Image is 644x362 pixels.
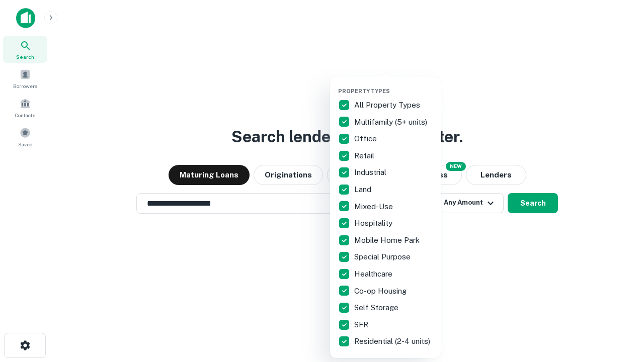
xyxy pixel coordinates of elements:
p: Retail [354,150,376,162]
p: Hospitality [354,217,394,229]
p: Land [354,184,373,196]
p: Co-op Housing [354,285,409,297]
p: Special Purpose [354,251,413,263]
p: Multifamily (5+ units) [354,116,429,128]
iframe: Chat Widget [594,282,644,330]
p: Office [354,133,379,145]
p: Mobile Home Park [354,234,422,246]
p: All Property Types [354,99,422,111]
p: Self Storage [354,302,400,314]
p: Mixed-Use [354,201,395,213]
p: Industrial [354,166,388,178]
span: Property Types [338,88,390,94]
p: SFR [354,319,370,331]
p: Healthcare [354,268,394,280]
p: Residential (2-4 units) [354,335,432,347]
